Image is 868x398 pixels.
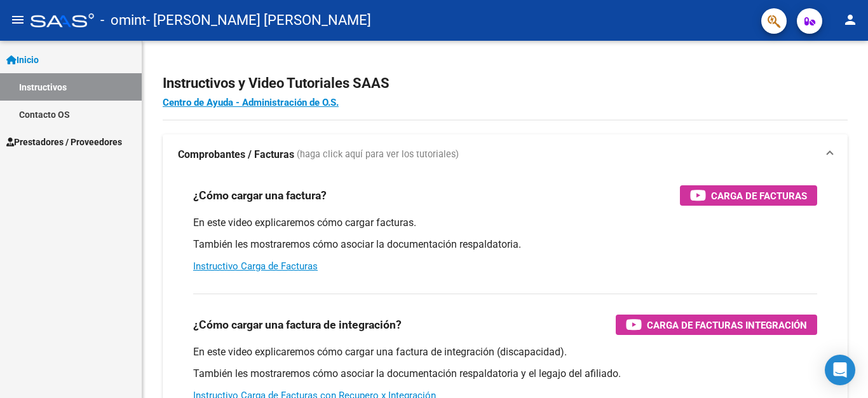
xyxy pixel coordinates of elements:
[616,315,817,335] button: Carga de Facturas Integración
[193,260,318,272] a: Instructivo Carga de Facturas
[297,148,459,162] span: (haga click aquí para ver los tutoriales)
[647,317,807,333] span: Carga de Facturas Integración
[178,148,294,162] strong: Comprobantes / Facturas
[6,53,39,67] span: Inicio
[843,12,858,27] mat-icon: person
[193,216,817,230] p: En este video explicaremos cómo cargar facturas.
[6,135,122,149] span: Prestadores / Proveedores
[193,367,817,381] p: También les mostraremos cómo asociar la documentación respaldatoria y el legajo del afiliado.
[146,6,371,34] span: - [PERSON_NAME] [PERSON_NAME]
[193,345,817,359] p: En este video explicaremos cómo cargar una factura de integración (discapacidad).
[100,6,146,34] span: - omint
[193,316,402,334] h3: ¿Cómo cargar una factura de integración?
[10,12,25,27] mat-icon: menu
[680,185,817,206] button: Carga de Facturas
[825,355,855,385] div: Open Intercom Messenger
[163,97,339,108] a: Centro de Ayuda - Administración de O.S.
[163,71,848,96] h2: Instructivos y Video Tutoriales SAAS
[193,238,817,252] p: También les mostraremos cómo asociar la documentación respaldatoria.
[193,187,327,204] h3: ¿Cómo cargar una factura?
[163,134,848,175] mat-expansion-panel-header: Comprobantes / Facturas (haga click aquí para ver los tutoriales)
[711,188,807,204] span: Carga de Facturas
